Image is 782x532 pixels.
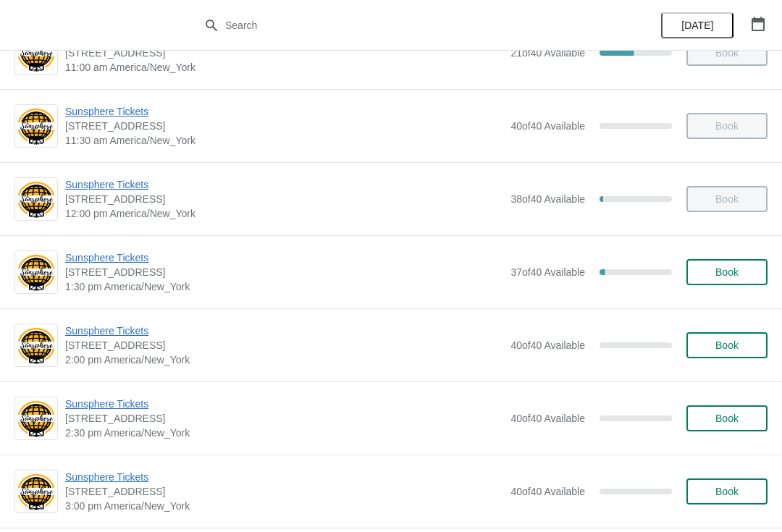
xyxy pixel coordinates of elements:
[686,405,768,431] button: Book
[510,266,585,278] span: 37 of 40 Available
[65,470,503,484] span: Sunsphere Tickets
[715,266,739,278] span: Book
[65,119,503,133] span: [STREET_ADDRESS]
[65,250,503,265] span: Sunsphere Tickets
[15,253,57,292] img: Sunsphere Tickets | 810 Clinch Avenue, Knoxville, TN, USA | 1:30 pm America/New_York
[65,397,503,411] span: Sunsphere Tickets
[15,326,57,366] img: Sunsphere Tickets | 810 Clinch Avenue, Knoxville, TN, USA | 2:00 pm America/New_York
[65,60,503,75] span: 11:00 am America/New_York
[661,12,733,38] button: [DATE]
[65,411,503,426] span: [STREET_ADDRESS]
[686,332,768,358] button: Book
[65,177,503,192] span: Sunsphere Tickets
[510,120,585,132] span: 40 of 40 Available
[65,484,503,499] span: [STREET_ADDRESS]
[65,352,503,367] span: 2:00 pm America/New_York
[65,265,503,279] span: [STREET_ADDRESS]
[15,106,57,146] img: Sunsphere Tickets | 810 Clinch Avenue, Knoxville, TN, USA | 11:30 am America/New_York
[510,47,585,59] span: 21 of 40 Available
[65,192,503,206] span: [STREET_ADDRESS]
[686,259,768,285] button: Book
[65,338,503,352] span: [STREET_ADDRESS]
[15,472,57,512] img: Sunsphere Tickets | 810 Clinch Avenue, Knoxville, TN, USA | 3:00 pm America/New_York
[15,180,57,219] img: Sunsphere Tickets | 810 Clinch Avenue, Knoxville, TN, USA | 12:00 pm America/New_York
[510,339,585,351] span: 40 of 40 Available
[65,104,503,119] span: Sunsphere Tickets
[65,206,503,221] span: 12:00 pm America/New_York
[65,499,503,513] span: 3:00 pm America/New_York
[15,399,57,439] img: Sunsphere Tickets | 810 Clinch Avenue, Knoxville, TN, USA | 2:30 pm America/New_York
[686,478,768,504] button: Book
[65,426,503,440] span: 2:30 pm America/New_York
[715,339,739,351] span: Book
[65,279,503,294] span: 1:30 pm America/New_York
[65,46,503,60] span: [STREET_ADDRESS]
[224,12,586,38] input: Search
[15,33,57,73] img: Sunsphere Tickets | 810 Clinch Avenue, Knoxville, TN, USA | 11:00 am America/New_York
[510,193,585,205] span: 38 of 40 Available
[65,133,503,148] span: 11:30 am America/New_York
[715,413,739,424] span: Book
[681,20,713,31] span: [DATE]
[510,413,585,424] span: 40 of 40 Available
[715,486,739,497] span: Book
[65,324,503,338] span: Sunsphere Tickets
[510,486,585,497] span: 40 of 40 Available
